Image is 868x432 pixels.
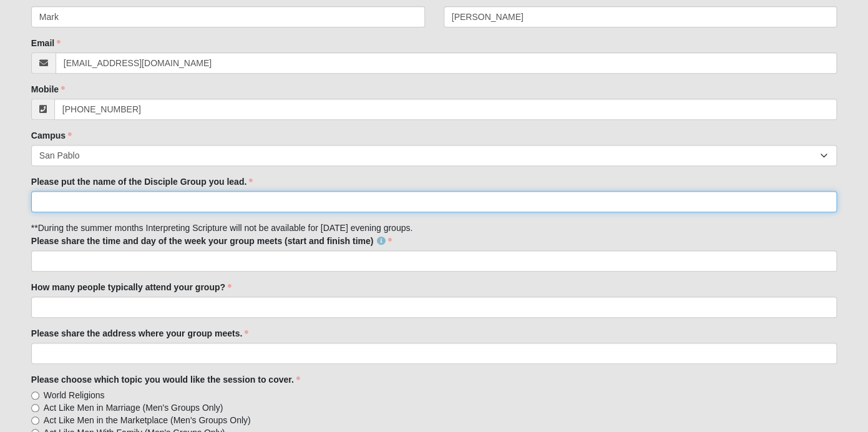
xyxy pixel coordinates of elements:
[31,83,65,96] label: Mobile
[31,327,248,340] label: Please share the address where your group meets.
[31,37,61,49] label: Email
[31,235,392,247] label: Please share the time and day of the week your group meets (start and finish time)
[44,401,223,414] span: Act Like Men in Marriage (Men's Groups Only)
[44,389,105,401] span: World Religions
[31,404,39,412] input: Act Like Men in Marriage (Men's Groups Only)
[31,175,253,188] label: Please put the name of the Disciple Group you lead.
[31,373,300,386] label: Please choose which topic you would like the session to cover.
[31,281,232,293] label: How many people typically attend your group?
[44,414,251,426] span: Act Like Men in the Marketplace (Men's Groups Only)
[31,416,39,425] input: Act Like Men in the Marketplace (Men's Groups Only)
[31,391,39,400] input: World Religions
[31,129,72,142] label: Campus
